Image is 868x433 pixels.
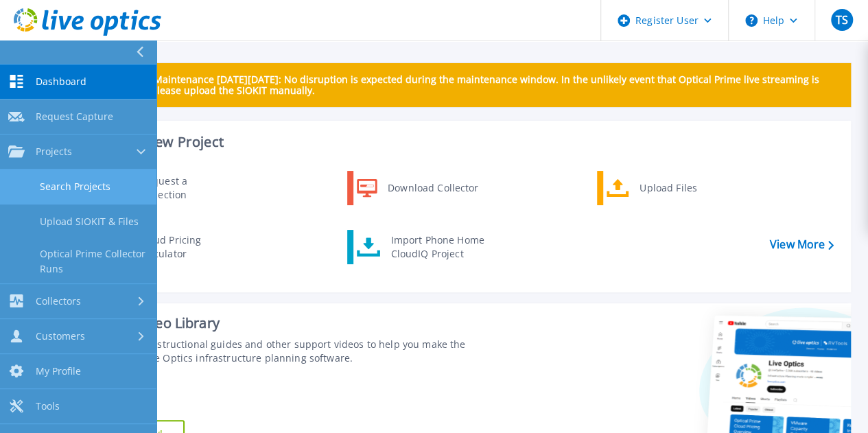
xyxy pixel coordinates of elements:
span: Customers [36,330,85,342]
div: Import Phone Home CloudIQ Project [384,233,491,261]
a: Cloud Pricing Calculator [97,230,237,264]
a: View More [770,238,834,251]
span: Request Capture [36,110,113,123]
span: Projects [36,145,72,158]
a: Download Collector [347,171,488,205]
div: Upload Files [633,174,734,202]
p: Scheduled Maintenance [DATE][DATE]: No disruption is expected during the maintenance window. In t... [102,74,840,96]
span: Collectors [36,295,81,307]
a: Upload Files [597,171,738,205]
span: Tools [36,400,60,412]
span: My Profile [36,365,81,377]
a: Request a Collection [97,171,237,205]
div: Request a Collection [134,174,234,202]
div: Support Video Library [80,314,488,332]
div: Find tutorials, instructional guides and other support videos to help you make the most of your L... [80,338,488,365]
div: Download Collector [381,174,484,202]
span: Dashboard [36,75,86,88]
h3: Start a New Project [97,134,833,150]
div: Cloud Pricing Calculator [132,233,234,261]
span: TS [835,14,847,25]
